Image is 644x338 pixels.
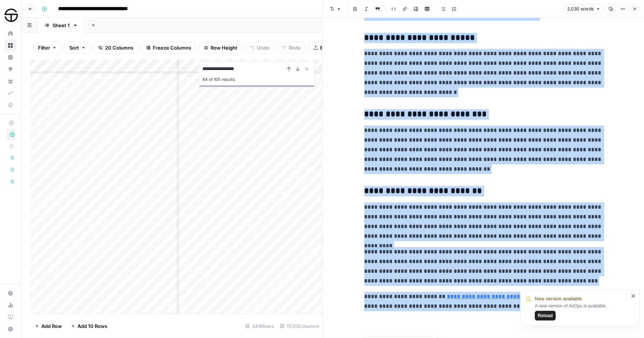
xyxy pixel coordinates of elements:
a: Your Data [4,75,16,87]
div: 84 of 105 results [202,75,311,84]
button: Undo [245,42,274,54]
button: Export CSV [309,42,351,54]
span: Row Height [211,44,237,51]
button: Freeze Columns [141,42,196,54]
button: Close Search [302,64,311,73]
a: Syncs [4,87,16,99]
span: Add 10 Rows [78,322,107,330]
button: Redo [277,42,306,54]
button: Workspace: SimpleTire [4,6,16,25]
button: 2,030 words [564,4,604,14]
img: SimpleTire Logo [4,9,18,22]
a: Opportunities [4,63,16,75]
button: Reload [535,311,556,320]
span: Reload [538,312,553,319]
span: 2,030 words [567,6,594,12]
a: Data Library [4,99,16,111]
a: Sheet 1 [38,18,84,33]
span: Filter [38,44,50,51]
button: close [631,293,636,299]
span: New version available [535,295,582,303]
button: Filter [33,42,61,54]
a: Insights [4,51,16,63]
div: 11/20 Columns [277,320,322,332]
div: 349 Rows [242,320,277,332]
a: Learning Hub [4,311,16,323]
a: Browse [4,40,16,51]
span: Sort [69,44,79,51]
a: Settings [4,287,16,299]
span: Redo [289,44,301,51]
button: Previous Result [284,64,293,73]
button: 20 Columns [94,42,138,54]
button: Help + Support [4,323,16,335]
button: Next Result [293,64,302,73]
button: Add Row [30,320,66,332]
a: Usage [4,299,16,311]
span: 20 Columns [105,44,133,51]
span: Freeze Columns [153,44,191,51]
div: Sheet 1 [53,22,70,29]
span: Add Row [41,322,62,330]
a: Home [4,28,16,40]
button: Row Height [199,42,242,54]
div: A new version of AirOps is available. [535,303,629,320]
button: Add 10 Rows [66,320,112,332]
button: Sort [64,42,91,54]
span: Undo [257,44,269,51]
